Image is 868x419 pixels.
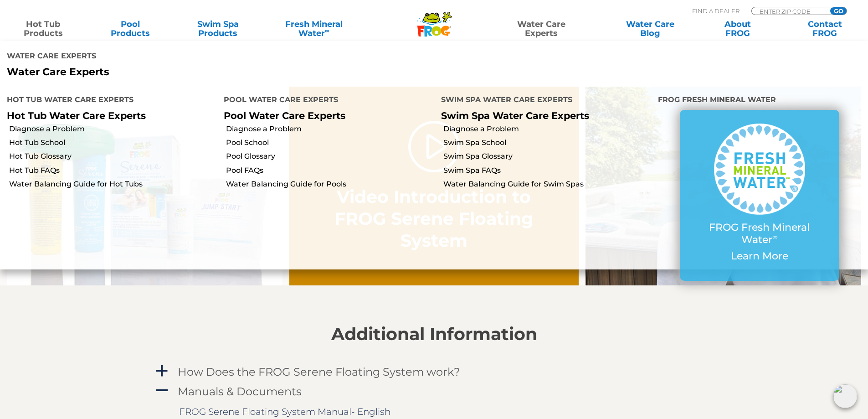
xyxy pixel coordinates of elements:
[692,7,740,15] p: Find A Dealer
[224,92,427,110] h4: Pool Water Care Experts
[698,124,821,267] a: FROG Fresh Mineral Water∞ Learn More
[759,7,820,15] input: Zip Code Form
[704,20,771,38] a: AboutFROG
[7,92,210,110] h4: Hot Tub Water Care Experts
[9,166,217,176] a: Hot Tub FAQs
[178,366,460,378] h4: How Does the FROG Serene Floating System work?
[830,7,847,15] input: GO
[658,92,861,110] h4: FROG Fresh Mineral Water
[7,48,427,66] h4: Water Care Experts
[154,383,714,400] a: A Manuals & Documents
[154,324,714,344] h2: Additional Information
[178,385,302,398] h4: Manuals & Documents
[184,20,252,38] a: Swim SpaProducts
[791,20,859,38] a: ContactFROG
[772,232,778,241] sup: ∞
[616,20,684,38] a: Water CareBlog
[9,20,77,38] a: Hot TubProducts
[9,124,217,134] a: Diagnose a Problem
[226,179,434,189] a: Water Balancing Guide for Pools
[9,151,217,161] a: Hot Tub Glossary
[9,138,217,148] a: Hot Tub School
[7,66,427,78] p: Water Care Experts
[224,110,345,121] a: Pool Water Care Experts
[155,384,169,398] span: A
[226,166,434,176] a: Pool FAQs
[226,124,434,134] a: Diagnose a Problem
[9,179,217,189] a: Water Balancing Guide for Hot Tubs
[833,384,857,408] img: openIcon
[154,363,714,380] a: a How Does the FROG Serene Floating System work?
[7,110,146,121] a: Hot Tub Water Care Experts
[443,151,651,161] a: Swim Spa Glossary
[226,151,434,161] a: Pool Glossary
[486,20,596,38] a: Water CareExperts
[271,20,356,38] a: Fresh MineralWater∞
[441,92,644,110] h4: Swim Spa Water Care Experts
[443,166,651,176] a: Swim Spa FAQs
[179,406,390,417] a: FROG Serene Floating System Manual- English
[443,179,651,189] a: Water Balancing Guide for Swim Spas
[443,124,651,134] a: Diagnose a Problem
[155,364,169,378] span: a
[441,110,589,121] a: Swim Spa Water Care Experts
[325,27,329,34] sup: ∞
[443,138,651,148] a: Swim Spa School
[97,20,164,38] a: PoolProducts
[226,138,434,148] a: Pool School
[698,250,821,262] p: Learn More
[698,222,821,246] p: FROG Fresh Mineral Water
